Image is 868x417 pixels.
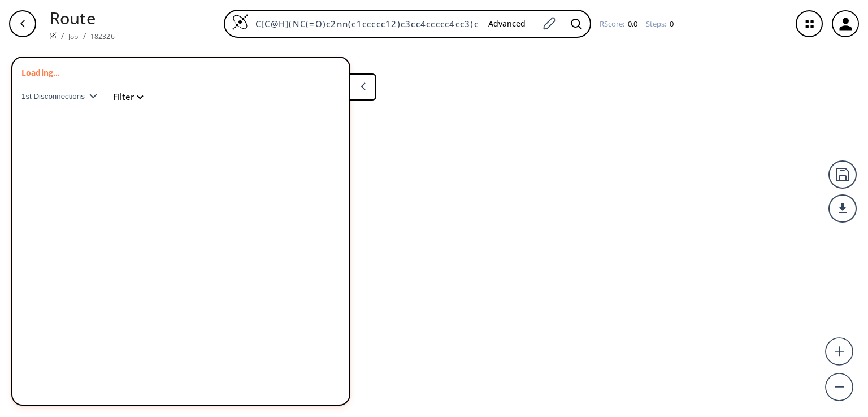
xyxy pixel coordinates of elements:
div: RScore : [600,20,637,28]
input: Enter SMILES [249,18,479,29]
span: 1st Disconnections [21,92,89,101]
button: 1st Disconnections [21,83,106,110]
img: Spaya logo [50,32,57,39]
p: Loading... [21,67,60,79]
span: 0.0 [626,19,637,29]
button: Advanced [479,14,535,34]
img: Logo Spaya [232,14,249,31]
div: Steps : [646,20,674,28]
button: Filter [106,93,142,101]
li: / [61,30,64,42]
a: 182326 [90,32,115,41]
p: Route [50,6,115,30]
a: Job [68,32,78,41]
span: 0 [668,19,674,29]
li: / [83,30,86,42]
